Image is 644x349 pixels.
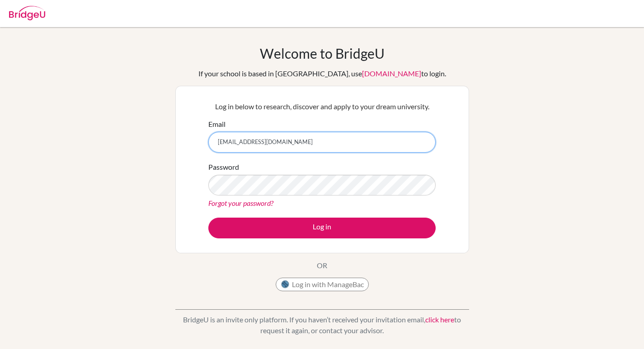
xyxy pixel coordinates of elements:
p: Log in below to research, discover and apply to your dream university. [208,101,436,112]
a: [DOMAIN_NAME] [362,69,421,78]
p: BridgeU is an invite only platform. If you haven’t received your invitation email, to request it ... [175,314,469,336]
label: Email [208,119,226,130]
p: OR [317,260,327,271]
div: If your school is based in [GEOGRAPHIC_DATA], use to login. [198,68,446,79]
h1: Welcome to BridgeU [260,45,385,61]
a: Forgot your password? [208,199,273,207]
button: Log in with ManageBac [276,278,369,291]
button: Log in [208,218,436,238]
img: Bridge-U [9,6,45,20]
a: click here [425,315,454,324]
label: Password [208,162,239,172]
